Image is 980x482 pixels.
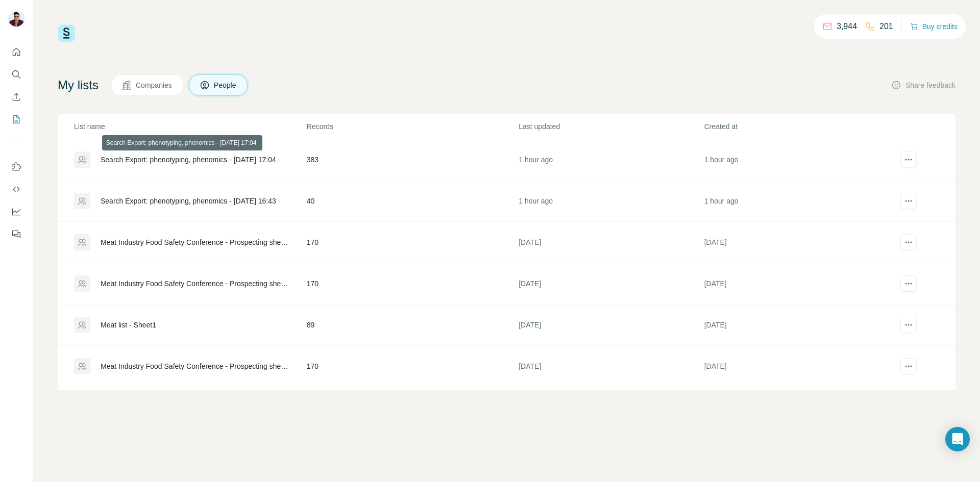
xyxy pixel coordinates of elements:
button: actions [900,317,917,333]
button: Search [8,65,24,84]
td: [DATE] [518,346,703,387]
button: actions [900,358,917,374]
button: Dashboard [8,202,24,221]
button: Enrich CSV [8,88,24,106]
td: 1 hour ago [704,181,889,222]
p: Records [307,121,518,132]
button: actions [900,193,917,209]
span: People [214,80,237,90]
div: Meat Industry Food Safety Conference - Prospecting sheet - contacts_master (1) [101,278,289,289]
td: [DATE] [704,222,889,263]
p: Last updated [519,121,703,132]
p: 3,944 [837,20,857,33]
td: 1 hour ago [518,181,703,222]
button: actions [900,275,917,292]
button: Buy credits [910,19,958,34]
td: [DATE] [704,387,889,428]
div: Meat list - Sheet1 [101,320,156,330]
td: 170 [306,222,518,263]
td: [DATE] [704,263,889,305]
div: Search Export: phenotyping, phenomics - [DATE] 16:43 [101,196,276,206]
td: 405 [306,387,518,428]
div: Meat Industry Food Safety Conference - Prospecting sheet - contacts_master (1) [101,237,289,247]
td: [DATE] [704,346,889,387]
div: Meat Industry Food Safety Conference - Prospecting sheet - contacts_master [101,361,289,371]
td: 89 [306,305,518,346]
span: Companies [136,80,173,90]
button: Use Surfe API [8,180,24,198]
button: Use Surfe on LinkedIn [8,158,24,176]
td: 40 [306,181,518,222]
p: 201 [879,20,893,33]
td: 170 [306,263,518,305]
button: Share feedback [891,80,955,90]
td: [DATE] [518,263,703,305]
button: My lists [8,110,24,129]
div: Open Intercom Messenger [945,427,970,451]
td: 1 hour ago [518,139,703,181]
p: Created at [704,121,889,132]
td: [DATE] [518,305,703,346]
p: List name [74,121,306,132]
div: Search Export: phenotyping, phenomics - [DATE] 17:04 [101,155,276,165]
img: Surfe Logo [58,24,75,42]
h4: My lists [58,77,99,93]
td: [DATE] [704,305,889,346]
td: 383 [306,139,518,181]
button: Quick start [8,43,24,61]
button: Feedback [8,225,24,243]
td: [DATE] [518,222,703,263]
td: 170 [306,346,518,387]
img: Avatar [8,10,24,27]
button: actions [900,234,917,250]
td: 1 hour ago [704,139,889,181]
td: [DATE] [518,387,703,428]
button: actions [900,151,917,168]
